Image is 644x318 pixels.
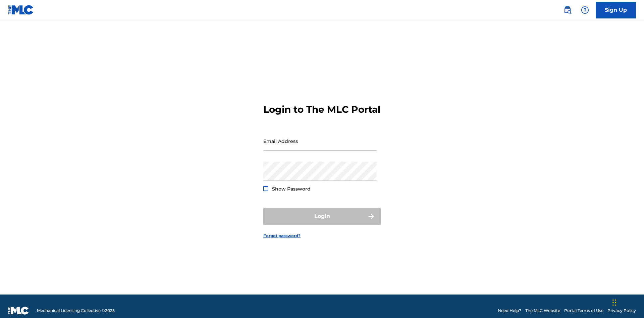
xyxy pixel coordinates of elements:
[612,293,616,313] div: Drag
[578,3,592,17] div: Help
[561,3,574,17] a: Public Search
[272,186,311,192] span: Show Password
[263,104,380,115] h3: Login to The MLC Portal
[263,233,301,239] a: Forgot password?
[596,2,636,18] a: Sign Up
[8,5,34,15] img: MLC Logo
[37,308,115,314] span: Mechanical Licensing Collective © 2025
[563,6,572,14] img: search
[607,308,636,314] a: Privacy Policy
[564,308,603,314] a: Portal Terms of Use
[581,6,589,14] img: help
[610,286,644,318] iframe: Chat Widget
[498,308,521,314] a: Need Help?
[8,307,29,315] img: logo
[525,308,560,314] a: The MLC Website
